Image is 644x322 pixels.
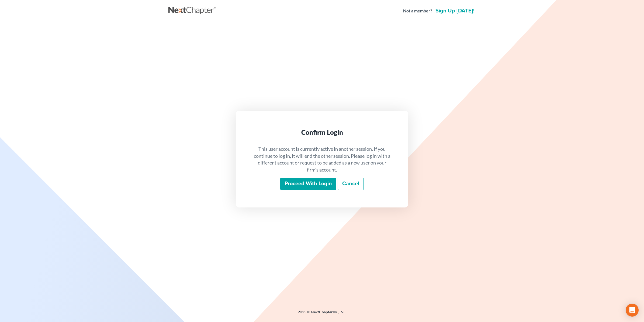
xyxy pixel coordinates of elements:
[626,304,639,317] div: Open Intercom Messenger
[434,8,476,14] a: Sign up [DATE]!
[253,146,391,173] p: This user account is currently active in another session. If you continue to log in, it will end ...
[253,128,391,137] div: Confirm Login
[280,178,336,190] input: Proceed with login
[338,178,364,190] a: Cancel
[403,8,432,14] strong: Not a member?
[168,309,476,319] div: 2025 © NextChapterBK, INC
